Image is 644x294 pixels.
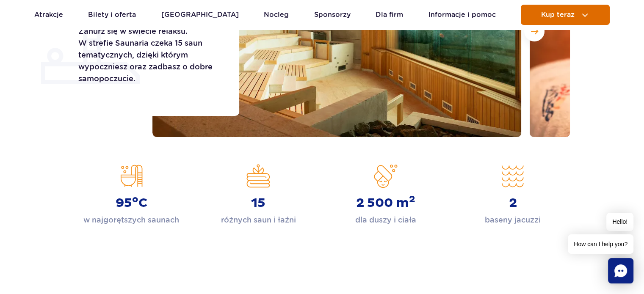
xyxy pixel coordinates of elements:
a: Sponsorzy [314,5,351,25]
a: [GEOGRAPHIC_DATA] [161,5,239,25]
p: Zanurz się w świecie relaksu. W strefie Saunaria czeka 15 saun tematycznych, dzięki którym wypocz... [78,25,220,85]
span: Kup teraz [541,11,575,19]
p: dla duszy i ciała [355,214,416,226]
p: baseny jacuzzi [485,214,541,226]
strong: 2 500 m [356,195,415,211]
strong: 2 [509,195,517,211]
strong: 15 [251,195,265,211]
span: How can I help you? [568,234,633,254]
a: Nocleg [264,5,289,25]
a: Informacje i pomoc [428,5,496,25]
sup: 2 [409,193,415,205]
span: Hello! [606,213,633,231]
p: w najgorętszych saunach [83,214,179,226]
sup: o [132,193,138,205]
a: Bilety i oferta [88,5,136,25]
a: Atrakcje [34,5,63,25]
div: Chat [608,258,633,283]
a: Dla firm [376,5,403,25]
button: Kup teraz [521,5,610,25]
strong: 95 C [116,195,147,211]
p: różnych saun i łaźni [221,214,296,226]
button: Następny slajd [524,21,544,41]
